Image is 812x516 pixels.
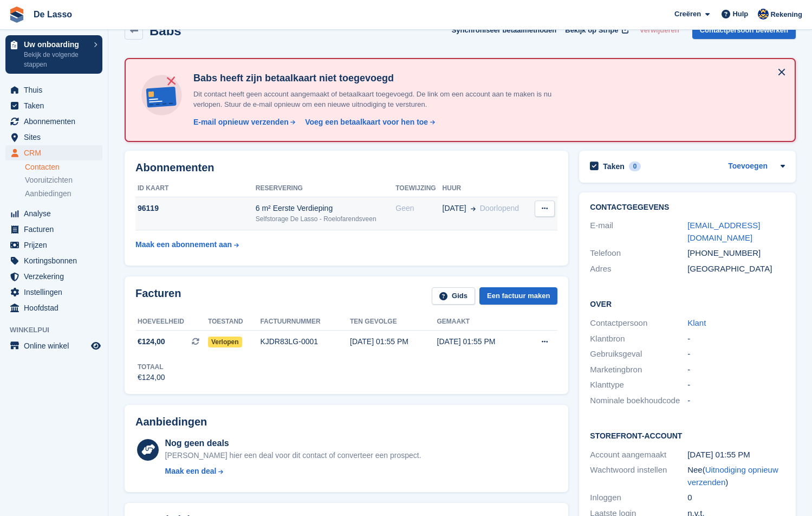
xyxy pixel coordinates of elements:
a: Uw onboarding Bekijk de volgende stappen [5,35,102,74]
span: Rekening [770,9,802,20]
button: Synchroniseer betaalmethoden [452,21,557,39]
div: Voeg een betaalkaart voor hen toe [305,117,428,128]
div: [DATE] 01:55 PM [350,336,437,347]
th: Factuurnummer [260,313,350,331]
a: menu [5,253,102,268]
h4: Babs heeft zijn betaalkaart niet toegevoegd [189,72,568,85]
a: menu [5,82,102,98]
h2: Over [590,298,785,309]
span: Verlopen [208,337,242,347]
a: De Lasso [29,5,76,23]
a: Contacten [25,162,102,172]
div: Nominale boekhoudcode [590,395,687,407]
div: - [687,379,785,391]
th: Toestand [208,313,261,331]
span: Doorlopend [480,204,519,212]
div: Marketingbron [590,364,687,376]
th: ID kaart [135,180,256,197]
p: Uw onboarding [24,41,88,48]
span: Winkelpui [10,325,108,336]
a: Previewwinkel [89,339,102,352]
h2: Taken [603,162,624,171]
div: [PHONE_NUMBER] [687,247,785,260]
span: Aanbiedingen [25,189,72,199]
th: Huur [443,180,531,197]
div: [PERSON_NAME] hier een deal voor dit contact of converteer een prospect. [165,450,421,461]
a: menu [5,269,102,284]
a: menu [5,206,102,221]
a: menu [5,130,102,145]
a: menu [5,145,102,160]
span: Creëren [674,9,701,20]
div: Gebruiksgeval [590,348,687,360]
div: Telefoon [590,247,687,260]
a: menu [5,338,102,353]
div: Maak een abonnement aan [135,239,232,250]
div: E-mail opnieuw verzenden [193,117,289,128]
div: €124,00 [138,372,165,383]
h2: Contactgegevens [590,203,785,212]
a: menu [5,222,102,237]
span: Facturen [24,222,89,237]
th: Reservering [256,180,395,197]
span: ( ) [687,465,778,487]
div: - [687,395,785,407]
span: Analyse [24,206,89,221]
div: Selfstorage De Lasso - Roelofarendsveen [256,214,395,224]
a: Bekijk op Stripe [561,21,631,39]
a: Uitnodiging opnieuw verzenden [687,465,778,487]
h2: Facturen [135,287,181,305]
th: Hoeveelheid [135,313,208,331]
a: Een factuur maken [479,287,557,305]
div: 0 [687,492,785,504]
span: Bekijk op Stripe [565,25,618,36]
span: Online winkel [24,338,89,353]
div: E-mail [590,220,687,244]
div: 0 [629,162,641,171]
a: menu [5,285,102,300]
div: Klantbron [590,333,687,345]
h2: Aanbiedingen [135,416,207,428]
div: Contactpersoon [590,317,687,330]
p: Bekijk de volgende stappen [24,50,88,69]
a: Toevoegen [728,160,768,173]
h2: Abonnementen [135,162,557,174]
a: Voeg een betaalkaart voor hen toe [301,117,436,128]
th: Gemaakt [437,313,524,331]
a: Gids [432,287,475,305]
a: [EMAIL_ADDRESS][DOMAIN_NAME] [687,221,760,242]
a: menu [5,237,102,253]
th: Ten gevolge [350,313,437,331]
div: Inloggen [590,492,687,504]
div: - [687,348,785,360]
span: Taken [24,98,89,113]
img: Daan Jansen [758,9,769,20]
div: [DATE] 01:55 PM [687,449,785,461]
h2: Babs [150,23,181,38]
span: Thuis [24,82,89,98]
div: Nee [687,464,785,488]
th: Toewijzing [395,180,442,197]
span: Vooruitzichten [25,175,73,185]
a: Contactpersoon bewerken [692,21,796,39]
button: Verwijderen [635,21,684,39]
h2: Storefront-account [590,430,785,441]
span: [DATE] [443,203,466,214]
span: Instellingen [24,285,89,300]
div: Nog geen deals [165,437,421,450]
div: [DATE] 01:55 PM [437,336,524,347]
span: €124,00 [138,336,165,347]
div: Totaal [138,362,165,372]
span: Abonnementen [24,114,89,129]
div: KJDR83LG-0001 [260,336,350,347]
p: Dit contact heeft geen account aangemaakt of betaalkaart toegevoegd. De link om een account aan t... [189,89,568,110]
img: stora-icon-8386f47178a22dfd0bd8f6a31ec36ba5ce8667c1dd55bd0f319d3a0aa187defe.svg [9,7,25,23]
img: no-card-linked-e7822e413c904bf8b177c4d89f31251c4716f9871600ec3ca5bfc59e148c83f4.svg [139,72,185,118]
span: Verzekering [24,269,89,284]
a: Maak een deal [165,466,421,477]
div: Maak een deal [165,466,217,477]
span: Kortingsbonnen [24,253,89,268]
div: Geen [395,203,442,214]
div: - [687,364,785,376]
div: - [687,333,785,345]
